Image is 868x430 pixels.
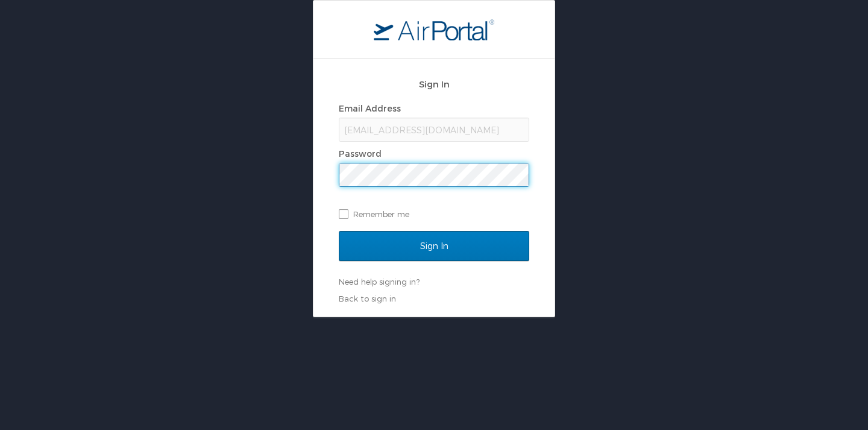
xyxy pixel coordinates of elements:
[339,277,420,286] a: Need help signing in?
[339,205,529,223] label: Remember me
[339,148,382,159] label: Password
[339,77,529,91] h2: Sign In
[339,103,401,113] label: Email Address
[339,294,396,303] a: Back to sign in
[339,231,529,261] input: Sign In
[374,19,494,40] img: logo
